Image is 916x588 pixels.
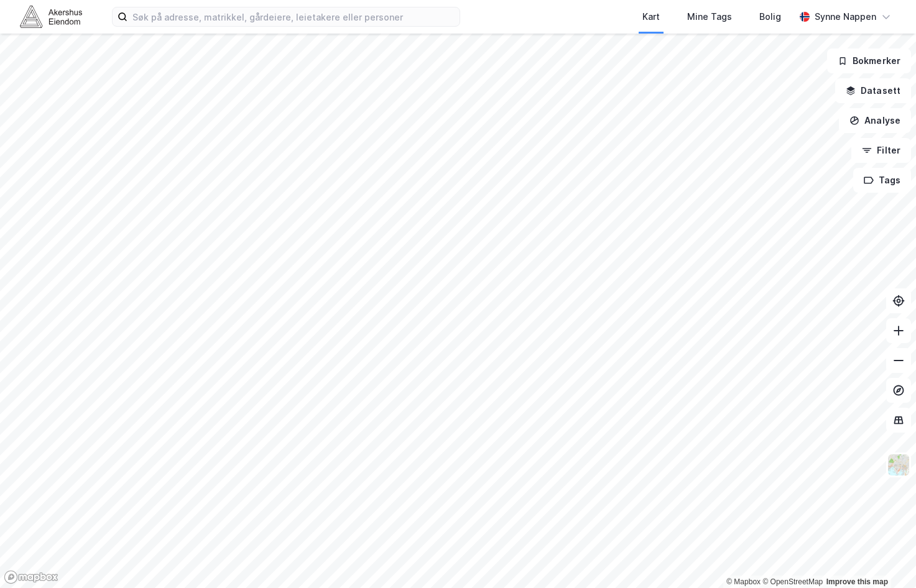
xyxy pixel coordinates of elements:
[4,570,58,584] a: Mapbox homepage
[726,577,761,586] a: Mapbox
[815,9,876,24] div: Synne Nappen
[642,9,660,24] div: Kart
[687,9,732,24] div: Mine Tags
[827,48,911,73] button: Bokmerker
[20,6,82,27] img: akershus-eiendom-logo.9091f326c980b4bce74ccdd9f866810c.svg
[835,78,911,103] button: Datasett
[854,528,916,588] iframe: Chat Widget
[759,9,781,24] div: Bolig
[851,138,911,163] button: Filter
[854,528,916,588] div: Kontrollprogram for chat
[127,7,460,26] input: Søk på adresse, matrikkel, gårdeiere, leietakere eller personer
[826,577,888,586] a: Improve this map
[853,168,911,193] button: Tags
[839,108,911,133] button: Analyse
[762,577,823,586] a: OpenStreetMap
[887,453,910,477] img: Z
